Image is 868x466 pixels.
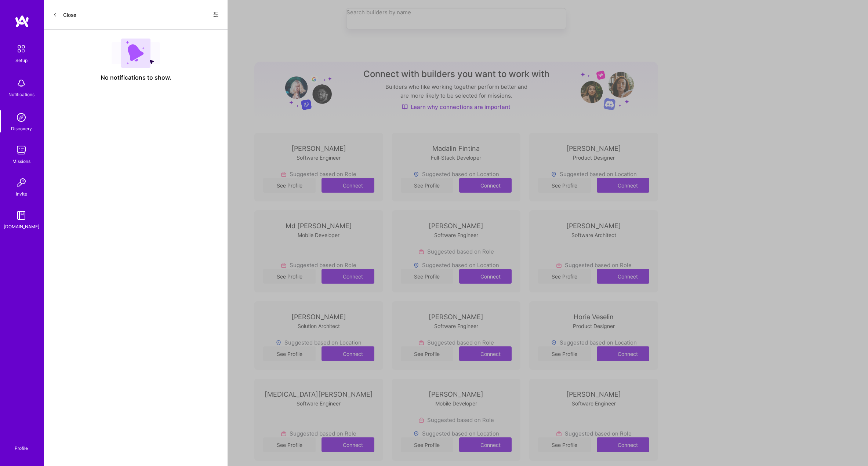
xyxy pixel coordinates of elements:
[112,39,160,68] img: empty
[16,190,27,198] div: Invite
[14,76,29,91] img: bell
[4,223,39,230] div: [DOMAIN_NAME]
[14,41,29,57] img: setup
[12,437,30,451] a: Profile
[12,157,30,165] div: Missions
[53,9,76,21] button: Close
[8,91,34,98] div: Notifications
[14,143,29,157] img: teamwork
[15,444,28,451] div: Profile
[14,175,29,190] img: Invite
[11,125,32,132] div: Discovery
[15,57,28,64] div: Setup
[14,208,29,223] img: guide book
[101,74,171,81] span: No notifications to show.
[14,110,29,125] img: discovery
[15,15,29,28] img: logo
